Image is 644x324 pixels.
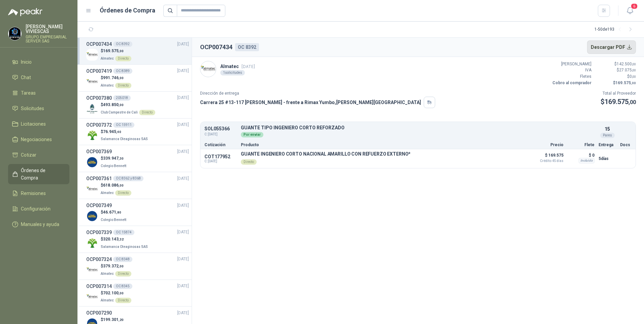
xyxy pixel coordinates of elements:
[86,148,189,169] a: OCP007369[DATE] Company Logo$339.947,30Colegio Bennett
[241,125,594,130] p: GUANTE TIPO INGENIERO CORTO REFORZADO
[200,90,435,97] p: Dirección de entrega
[86,291,98,303] img: Company Logo
[101,110,138,114] span: Club Campestre de Cali
[177,122,189,128] span: [DATE]
[101,218,126,222] span: Colegio Bennett
[101,191,114,195] span: Almatec
[21,136,52,143] span: Negociaciones
[103,129,121,134] span: 76.945
[113,95,131,101] div: 205018
[632,68,636,72] span: ,00
[21,205,51,213] span: Configuración
[115,298,131,303] div: Directo
[86,156,98,168] img: Company Logo
[101,129,149,135] p: $
[86,283,112,290] h3: OCP007314
[599,143,616,147] p: Entrega
[551,67,591,73] p: IVA
[101,75,131,81] p: $
[568,151,594,159] p: $ 0
[101,57,114,60] span: Almatec
[615,80,636,85] span: 169.575
[8,56,69,68] a: Inicio
[8,102,69,115] a: Solicitudes
[8,202,69,215] a: Configuración
[86,148,112,155] h3: OCP007369
[601,90,636,97] p: Total al Proveedor
[241,143,526,147] p: Producto
[139,110,155,115] div: Directo
[115,271,131,277] div: Directo
[530,151,563,163] p: $ 169.575
[26,35,69,43] p: GRUPO EMPRESARIAL SERVER SAS
[204,126,237,131] p: SOL055366
[595,80,636,86] p: $
[177,149,189,155] span: [DATE]
[86,183,98,195] img: Company Logo
[119,76,124,80] span: ,00
[86,175,112,182] h3: OCP007361
[101,298,114,302] span: Almatec
[177,175,189,182] span: [DATE]
[119,264,124,268] span: ,00
[605,98,636,106] span: 169.575
[204,159,237,163] span: C: [DATE]
[86,256,189,277] a: OCP007324OC 8348[DATE] Company Logo$379.372,00AlmatecDirecto
[113,41,132,47] div: OC 8392
[86,40,112,48] h3: OCP007434
[530,159,563,163] span: Crédito 45 días
[86,94,112,102] h3: OCP007380
[115,83,131,88] div: Directo
[632,75,636,78] span: ,00
[600,133,615,138] div: Pares
[21,190,46,197] span: Remisiones
[241,151,411,157] p: GUANTE INGENIERO CORTO NACIONAL AMARILLO CON REFUERZO EXTERNO*
[8,87,69,99] a: Tareas
[86,210,98,222] img: Company Logo
[177,310,189,316] span: [DATE]
[204,143,237,147] p: Cotización
[86,121,189,142] a: OCP007372OC 15911[DATE] Company Logo$76.945,40Salamanca Oleaginosas SAS
[101,164,126,168] span: Colegio Bennett
[86,103,98,115] img: Company Logo
[204,132,237,137] span: C: [DATE]
[86,40,189,62] a: OCP007434OC 8392[DATE] Company Logo$169.575,00AlmatecDirecto
[101,48,131,54] p: $
[115,190,131,196] div: Directo
[103,291,124,295] span: 702.100
[86,237,98,249] img: Company Logo
[8,149,69,161] a: Cotizar
[241,132,263,137] div: Por enviar
[8,8,42,16] img: Logo peakr
[8,164,69,184] a: Órdenes de Compra
[86,129,98,141] img: Company Logo
[119,318,124,322] span: ,20
[21,58,32,66] span: Inicio
[594,24,636,35] div: 1 - 50 de 193
[119,184,124,187] span: ,00
[8,118,69,130] a: Licitaciones
[8,187,69,200] a: Remisiones
[86,229,189,250] a: OCP007339OC 15874[DATE] Company Logo$320.143,32Salamanca Oleaginosas SAS
[113,122,134,128] div: OC 15911
[177,68,189,74] span: [DATE]
[103,48,124,53] span: 169.575
[601,97,636,107] p: $
[86,67,189,89] a: OCP007419OC 8389[DATE] Company Logo$991.746,00AlmatecDirecto
[113,257,132,262] div: OC 8348
[103,210,121,215] span: 46.671
[8,27,21,40] img: Company Logo
[86,202,189,223] a: OCP007349[DATE] Company Logo$46.671,80Colegio Bennett
[605,125,610,133] p: 15
[115,56,131,61] div: Directo
[86,67,112,75] h3: OCP007419
[632,62,636,66] span: ,00
[629,99,636,105] span: ,00
[21,221,59,228] span: Manuales y ayuda
[116,130,121,134] span: ,40
[599,155,616,163] p: 5 días
[204,154,237,159] p: COT177952
[241,64,255,69] span: [DATE]
[101,236,149,242] p: $
[101,290,131,296] p: $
